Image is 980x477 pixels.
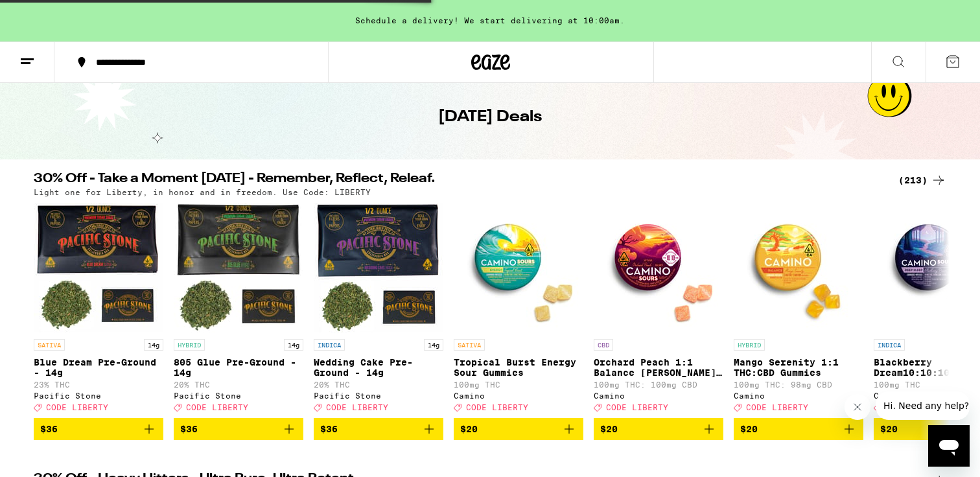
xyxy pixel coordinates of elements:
p: 20% THC [174,380,303,389]
img: Camino - Mango Serenity 1:1 THC:CBD Gummies [734,203,863,332]
button: Add to bag [454,418,583,440]
span: CODE LIBERTY [746,403,808,412]
h2: 30% Off - Take a Moment [DATE] - Remember, Reflect, Releaf. [34,172,883,188]
span: CODE LIBERTY [326,403,388,412]
p: HYBRID [174,339,205,351]
span: $20 [880,424,898,434]
p: CBD [594,339,613,351]
a: Open page for Tropical Burst Energy Sour Gummies from Camino [454,203,583,418]
button: Add to bag [174,418,303,440]
div: Pacific Stone [174,391,303,400]
button: Add to bag [314,418,443,440]
iframe: Message from company [876,391,970,420]
p: 805 Glue Pre-Ground - 14g [174,357,303,378]
p: 100mg THC [454,380,583,389]
img: Camino - Orchard Peach 1:1 Balance Sours Gummies [594,203,723,332]
p: INDICA [874,339,905,351]
iframe: Button to launch messaging window [928,425,970,467]
span: CODE LIBERTY [46,403,108,412]
p: 14g [144,339,163,351]
p: Orchard Peach 1:1 Balance [PERSON_NAME] Gummies [594,357,723,378]
img: Pacific Stone - Wedding Cake Pre-Ground - 14g [314,203,443,332]
p: 14g [284,339,303,351]
a: Open page for Orchard Peach 1:1 Balance Sours Gummies from Camino [594,203,723,418]
span: $20 [740,424,758,434]
p: 23% THC [34,380,163,389]
img: Camino - Tropical Burst Energy Sour Gummies [454,203,583,332]
h1: [DATE] Deals [438,106,542,128]
p: Tropical Burst Energy Sour Gummies [454,357,583,378]
span: CODE LIBERTY [466,403,528,412]
span: $36 [180,424,198,434]
span: $36 [320,424,338,434]
p: 20% THC [314,380,443,389]
span: CODE LIBERTY [606,403,668,412]
span: $20 [460,424,478,434]
a: Open page for Blue Dream Pre-Ground - 14g from Pacific Stone [34,203,163,418]
button: Add to bag [34,418,163,440]
div: Camino [734,391,863,400]
a: (213) [898,172,946,188]
span: $20 [600,424,618,434]
div: Camino [594,391,723,400]
a: Open page for Wedding Cake Pre-Ground - 14g from Pacific Stone [314,203,443,418]
div: Camino [454,391,583,400]
p: Light one for Liberty, in honor and in freedom. Use Code: LIBERTY [34,188,371,196]
button: Add to bag [594,418,723,440]
p: Mango Serenity 1:1 THC:CBD Gummies [734,357,863,378]
p: 100mg THC: 100mg CBD [594,380,723,389]
iframe: Close message [845,394,870,420]
p: 14g [424,339,443,351]
a: Open page for 805 Glue Pre-Ground - 14g from Pacific Stone [174,203,303,418]
p: Blue Dream Pre-Ground - 14g [34,357,163,378]
a: Open page for Mango Serenity 1:1 THC:CBD Gummies from Camino [734,203,863,418]
p: 100mg THC: 98mg CBD [734,380,863,389]
p: SATIVA [34,339,65,351]
p: SATIVA [454,339,485,351]
p: HYBRID [734,339,765,351]
img: Pacific Stone - Blue Dream Pre-Ground - 14g [34,203,163,332]
div: Pacific Stone [34,391,163,400]
div: Pacific Stone [314,391,443,400]
span: CODE LIBERTY [186,403,248,412]
button: Add to bag [734,418,863,440]
span: $36 [40,424,58,434]
p: INDICA [314,339,345,351]
img: Pacific Stone - 805 Glue Pre-Ground - 14g [174,203,303,332]
p: Wedding Cake Pre-Ground - 14g [314,357,443,378]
